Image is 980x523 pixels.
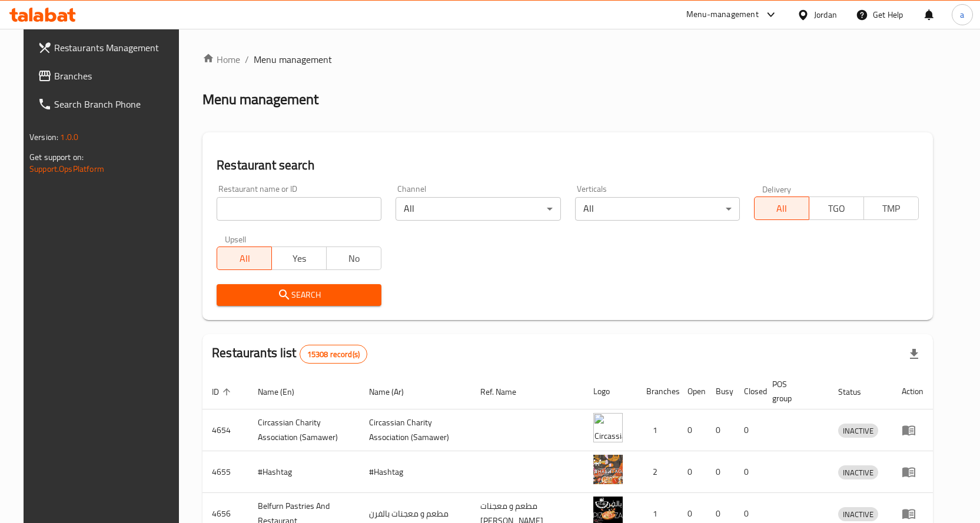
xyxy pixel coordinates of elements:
[331,250,377,267] span: No
[706,374,735,409] th: Busy
[271,246,327,270] button: Yes
[772,377,815,405] span: POS group
[869,200,914,217] span: TMP
[245,52,249,66] li: /
[258,385,310,399] span: Name (En)
[300,349,367,360] span: 15308 record(s)
[838,466,878,479] span: INACTIVE
[838,508,878,521] span: INACTIVE
[212,344,367,364] h2: Restaurants list
[637,451,678,493] td: 2
[222,250,267,267] span: All
[838,507,878,521] div: INACTIVE
[637,409,678,451] td: 1
[28,62,187,90] a: Branches
[838,424,878,438] span: INACTIVE
[575,197,740,221] div: All
[686,8,759,22] div: Menu-management
[838,424,878,438] div: INACTIVE
[759,200,805,217] span: All
[202,451,248,493] td: 4655
[754,196,809,220] button: All
[706,409,735,451] td: 0
[248,451,360,493] td: #Hashtag
[584,374,637,409] th: Logo
[217,246,272,270] button: All
[838,385,876,399] span: Status
[678,451,706,493] td: 0
[254,52,332,66] span: Menu management
[814,200,859,217] span: TGO
[217,284,381,306] button: Search
[202,90,318,109] h2: Menu management
[212,385,234,399] span: ID
[735,374,763,409] th: Closed
[678,374,706,409] th: Open
[900,340,928,368] div: Export file
[29,149,84,165] span: Get support on:
[593,455,623,484] img: #Hashtag
[226,288,372,302] span: Search
[814,8,837,21] div: Jordan
[863,196,919,220] button: TMP
[248,409,360,451] td: ​Circassian ​Charity ​Association​ (Samawer)
[762,185,792,193] label: Delivery
[217,197,381,221] input: Search for restaurant name or ID..
[202,409,248,451] td: 4654
[902,465,923,479] div: Menu
[369,385,419,399] span: Name (Ar)
[593,413,623,442] img: ​Circassian ​Charity ​Association​ (Samawer)
[60,129,78,145] span: 1.0.0
[902,423,923,437] div: Menu
[735,451,763,493] td: 0
[809,196,864,220] button: TGO
[300,345,367,364] div: Total records count
[202,52,933,66] nav: breadcrumb
[892,374,933,409] th: Action
[637,374,678,409] th: Branches
[960,8,964,21] span: a
[54,41,178,55] span: Restaurants Management
[225,235,247,243] label: Upsell
[217,156,919,174] h2: Restaurant search
[480,385,531,399] span: Ref. Name
[54,97,178,111] span: Search Branch Phone
[360,451,471,493] td: #Hashtag
[277,250,322,267] span: Yes
[202,52,240,66] a: Home
[735,409,763,451] td: 0
[54,69,178,83] span: Branches
[29,129,58,145] span: Version:
[29,161,104,176] a: Support.OpsPlatform
[396,197,560,221] div: All
[706,451,735,493] td: 0
[902,507,923,521] div: Menu
[678,409,706,451] td: 0
[28,90,187,118] a: Search Branch Phone
[360,409,471,451] td: ​Circassian ​Charity ​Association​ (Samawer)
[326,246,381,270] button: No
[28,34,187,62] a: Restaurants Management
